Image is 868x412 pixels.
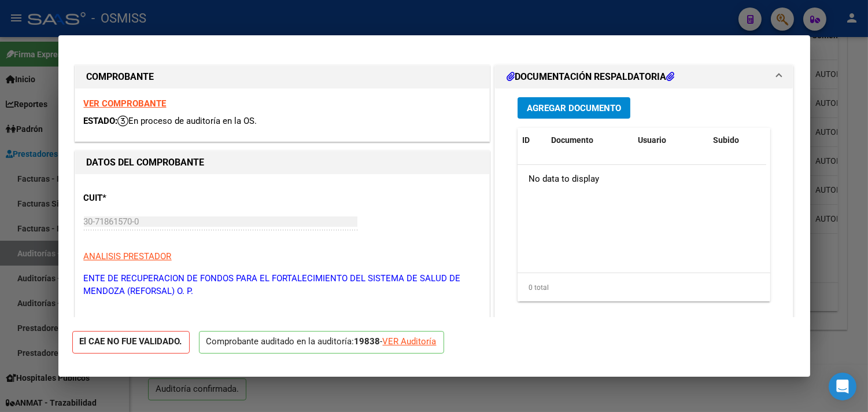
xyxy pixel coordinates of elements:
strong: 19838 [354,336,381,347]
h1: DOCUMENTACIÓN RESPALDATORIA [507,70,674,84]
span: En proceso de auditoría en la OS. [118,116,257,126]
strong: El CAE NO FUE VALIDADO. [72,331,190,354]
span: ESTADO: [84,116,118,126]
div: DOCUMENTACIÓN RESPALDATORIA [495,89,793,329]
span: ANALISIS PRESTADOR [84,251,172,262]
p: Comprobante auditado en la auditoría: - [199,331,444,354]
p: CUIT [84,192,203,205]
span: Usuario [638,135,666,145]
datatable-header-cell: Documento [546,128,633,153]
div: 0 total [518,273,771,302]
span: Subido [713,135,739,145]
div: VER Auditoría [383,335,437,348]
div: No data to display [518,165,766,194]
p: Area destinado * [84,315,203,329]
datatable-header-cell: Usuario [633,128,708,153]
p: ENTE DE RECUPERACION DE FONDOS PARA EL FORTALECIMIENTO DEL SISTEMA DE SALUD DE MENDOZA (REFORSAL)... [84,272,481,298]
strong: DATOS DEL COMPROBANTE [87,157,205,168]
span: ID [522,135,530,145]
div: Open Intercom Messenger [829,373,856,400]
strong: COMPROBANTE [87,71,154,82]
button: Agregar Documento [518,97,630,119]
a: VER COMPROBANTE [84,98,167,109]
datatable-header-cell: Subido [708,128,766,153]
mat-expansion-panel-header: DOCUMENTACIÓN RESPALDATORIA [495,65,793,89]
span: Agregar Documento [527,103,621,113]
span: Documento [551,135,593,145]
datatable-header-cell: ID [518,128,546,153]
